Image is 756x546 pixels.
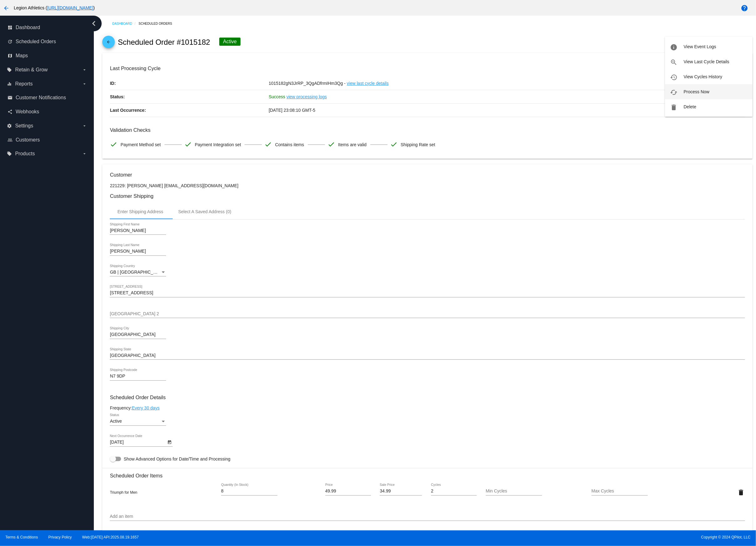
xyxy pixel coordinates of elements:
span: Process Now [684,89,709,94]
span: Delete [684,104,696,109]
mat-icon: zoom_in [670,59,677,66]
span: View Last Cycle Details [684,59,729,64]
mat-icon: cached [670,89,677,96]
mat-icon: delete [670,104,677,111]
mat-icon: history [670,74,677,81]
mat-icon: info [670,44,677,51]
span: View Cycles History [684,74,722,79]
span: View Event Logs [684,44,716,49]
